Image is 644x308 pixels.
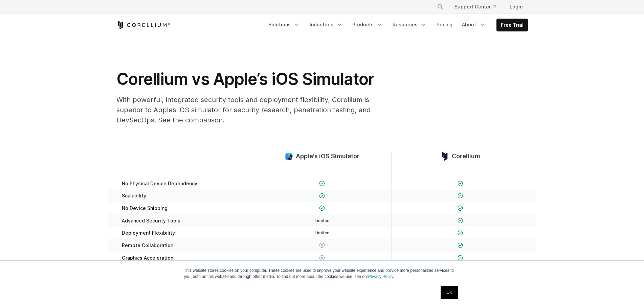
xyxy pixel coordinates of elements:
[348,19,387,31] a: Products
[319,181,325,186] img: Checkmark
[504,1,528,13] a: Login
[184,267,460,280] p: This website stores cookies on your computer. These cookies are used to improve your website expe...
[319,255,325,261] img: X
[319,242,325,248] img: X
[449,1,502,13] a: Support Center
[122,205,168,211] span: No Device Shipping
[122,193,146,199] span: Scalability
[388,19,431,31] a: Resources
[122,218,180,224] span: Advanced Security Tools
[458,205,463,211] img: Checkmark
[122,230,175,236] span: Deployment Flexibility
[368,274,394,279] a: Privacy Policy.
[122,181,197,187] span: No Physical Device Dependency
[116,21,170,29] a: Corellium Home
[122,242,173,248] span: Remote Collaboration
[264,19,304,31] a: Solutions
[319,193,325,199] img: Checkmark
[458,242,463,248] img: Checkmark
[315,230,330,235] span: Limited
[458,19,490,31] a: About
[264,19,528,31] div: Navigation Menu
[285,152,293,161] img: compare_ios-simulator--large
[452,152,480,160] span: Corellium
[458,218,463,223] img: Checkmark
[306,19,347,31] a: Industries
[458,181,463,186] img: Checkmark
[441,286,458,299] a: OK
[116,95,387,125] p: With powerful, integrated security tools and deployment flexibility, Corellium is superior to App...
[458,230,463,236] img: Checkmark
[429,1,528,13] div: Navigation Menu
[315,218,330,223] span: Limited
[434,1,446,13] button: Search
[296,152,359,160] span: Apple's iOS Simulator
[458,193,463,199] img: Checkmark
[122,255,173,261] span: Graphics Acceleration
[432,19,457,31] a: Pricing
[497,19,528,31] a: Free Trial
[319,205,325,211] img: Checkmark
[458,255,463,261] img: Checkmark
[116,69,387,89] h1: Corellium vs Apple’s iOS Simulator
